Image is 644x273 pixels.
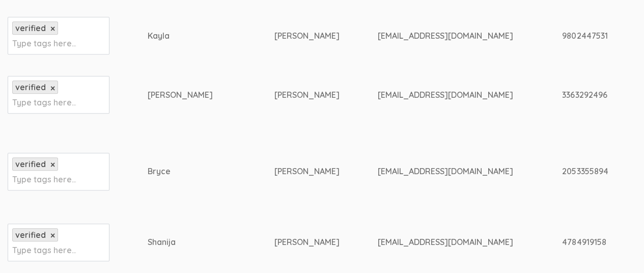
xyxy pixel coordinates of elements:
div: [PERSON_NAME] [274,166,340,177]
div: [EMAIL_ADDRESS][DOMAIN_NAME] [378,236,524,248]
div: Shanija [148,236,236,248]
a: × [50,84,55,93]
div: [EMAIL_ADDRESS][DOMAIN_NAME] [378,89,524,101]
input: Type tags here... [12,96,76,109]
a: × [50,24,55,33]
span: verified [15,159,46,169]
input: Type tags here... [12,173,76,186]
span: verified [15,23,46,33]
div: Bryce [148,166,236,177]
div: [PERSON_NAME] [148,89,236,101]
iframe: Chat Widget [593,224,644,273]
div: [EMAIL_ADDRESS][DOMAIN_NAME] [378,166,524,177]
div: Kayla [148,30,236,42]
div: [EMAIL_ADDRESS][DOMAIN_NAME] [378,30,524,42]
span: verified [15,230,46,240]
span: verified [15,82,46,92]
a: × [50,231,55,240]
input: Type tags here... [12,37,76,50]
div: [PERSON_NAME] [274,236,340,248]
a: × [50,160,55,169]
div: [PERSON_NAME] [274,30,340,42]
div: [PERSON_NAME] [274,89,340,101]
input: Type tags here... [12,243,76,257]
